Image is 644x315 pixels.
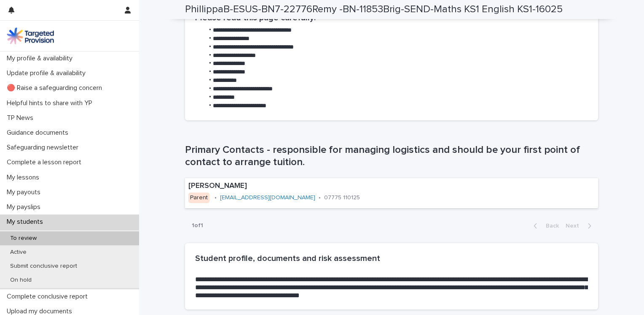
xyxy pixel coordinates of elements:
h2: PhillippaB-ESUS-BN7-22776Remy -BN-11853Brig-SEND-Maths KS1 English KS1-16025 [185,3,563,16]
p: Update profile & availability [3,69,92,77]
p: Guidance documents [3,129,75,137]
p: [PERSON_NAME] [188,182,419,191]
p: • [215,194,217,201]
p: My students [3,218,50,226]
span: Next [566,223,584,229]
h1: Primary Contacts - responsible for managing logistics and should be your first point of contact t... [185,144,598,168]
a: 07775 110125 [324,195,360,201]
p: My lessons [3,174,46,182]
img: M5nRWzHhSzIhMunXDL62 [7,27,54,44]
p: Helpful hints to share with YP [3,99,99,107]
p: My profile & availability [3,54,79,62]
button: Back [527,222,562,230]
span: Back [541,223,559,229]
p: To review [3,235,43,242]
p: Complete conclusive report [3,293,94,301]
p: Complete a lesson report [3,158,88,166]
p: 1 of 1 [185,215,210,236]
p: On hold [3,277,38,284]
div: Parent [188,193,209,203]
p: Submit conclusive report [3,263,84,270]
button: Next [562,222,598,230]
a: [PERSON_NAME]Parent•[EMAIL_ADDRESS][DOMAIN_NAME]•07775 110125 [185,178,598,208]
p: Safeguarding newsletter [3,144,85,152]
a: [EMAIL_ADDRESS][DOMAIN_NAME] [220,195,315,201]
h2: Student profile, documents and risk assessment [195,253,588,263]
p: TP News [3,114,40,122]
p: • [319,194,321,201]
p: Active [3,249,33,256]
p: My payslips [3,203,47,211]
p: 🔴 Raise a safeguarding concern [3,84,109,92]
p: My payouts [3,188,47,196]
